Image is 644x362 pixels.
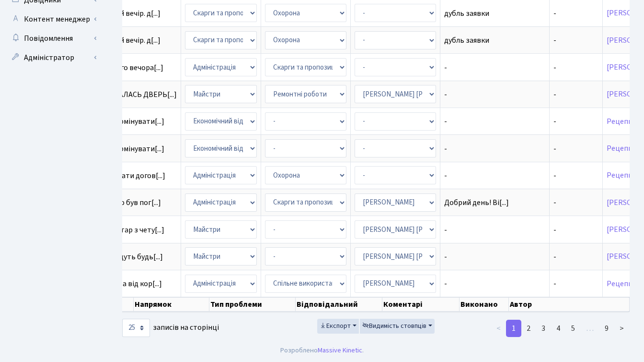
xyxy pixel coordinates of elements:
[553,225,556,235] span: -
[296,297,382,312] th: Відповідальний
[553,252,556,262] span: -
[607,278,638,289] a: Рецепція
[553,197,556,208] span: -
[280,345,364,356] div: Розроблено .
[317,319,359,334] button: Експорт
[382,297,460,312] th: Коментарі
[98,89,177,100] span: СЛОМАЛАСЬ ДВЕРЬ[...]
[553,116,556,127] span: -
[553,62,556,73] span: -
[521,320,536,337] a: 2
[506,320,521,337] a: 1
[607,143,638,154] a: Рецепція
[98,144,164,154] span: Розтермінувати[...]
[553,35,556,46] span: -
[98,197,161,208] span: зі мною був пог[...]
[444,172,545,180] span: -
[98,116,164,127] span: Розтермінувати[...]
[599,320,614,337] a: 9
[209,297,295,312] th: Тип проблеми
[553,144,556,154] span: -
[444,145,545,153] span: -
[122,319,150,337] select: записів на сторінці
[362,321,426,331] span: Видимість стовпців
[98,252,163,262] span: проведуть будь[...]
[444,118,545,125] span: -
[98,225,164,235] span: Коментар з чету[...]
[98,35,161,46] span: добрий вечір. д[...]
[122,319,219,337] label: записів на сторінці
[98,62,163,73] span: Доброго вечора[...]
[98,170,165,181] span: Розірвати догов[...]
[444,197,509,208] span: Добрий день! Ві[...]
[444,253,545,261] span: -
[318,345,362,355] a: Massive Kinetic
[565,320,581,337] a: 5
[360,319,435,334] button: Видимість стовпців
[98,278,162,289] span: Відмова від кор[...]
[607,170,638,181] a: Рецепція
[553,8,556,19] span: -
[5,29,101,48] a: Повідомлення
[444,10,545,17] span: дубль заявки
[320,321,351,331] span: Експорт
[444,64,545,72] span: -
[5,10,101,29] a: Контент менеджер
[98,8,161,19] span: добрий вечір. д[...]
[444,91,545,98] span: -
[444,226,545,234] span: -
[614,320,630,337] a: >
[536,320,551,337] a: 3
[553,89,556,100] span: -
[460,297,509,312] th: Виконано
[134,297,209,312] th: Напрямок
[444,36,545,44] span: дубль заявки
[5,48,101,67] a: Адміністратор
[607,116,638,127] a: Рецепція
[553,170,556,181] span: -
[444,280,545,288] span: -
[553,278,556,289] span: -
[551,320,566,337] a: 4
[509,297,630,312] th: Автор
